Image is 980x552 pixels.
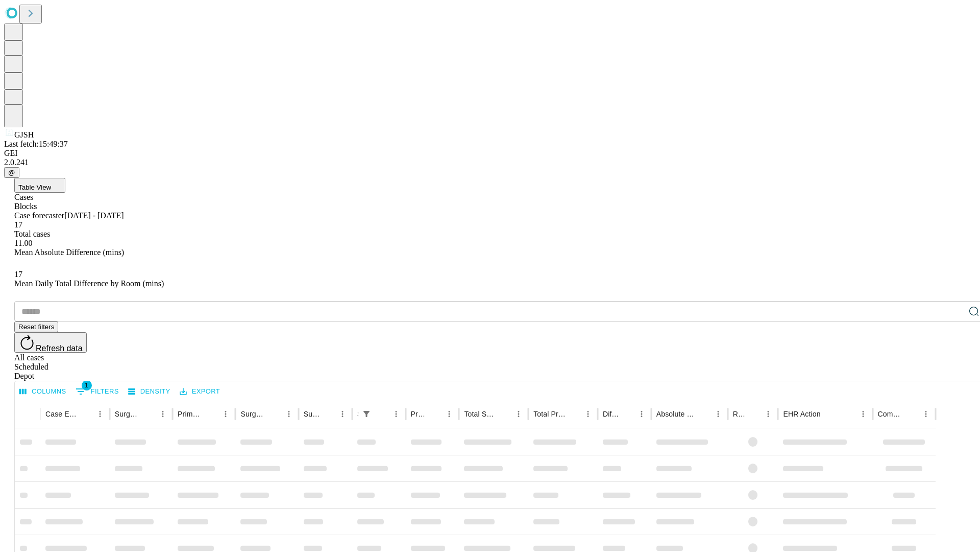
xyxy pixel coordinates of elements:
span: 1 [82,380,92,390]
button: Sort [620,407,634,421]
button: Sort [204,407,218,421]
span: 11.00 [14,239,32,247]
div: 2.0.241 [4,158,976,167]
button: Menu [761,407,775,421]
div: Total Scheduled Duration [464,410,496,418]
span: Last fetch: 15:49:37 [4,140,68,148]
button: Select columns [17,384,69,400]
button: Sort [497,407,511,421]
button: Density [126,384,173,400]
div: Primary Service [178,410,203,418]
span: @ [8,169,15,176]
span: Table View [18,183,51,191]
div: Resolved in EHR [733,410,746,418]
button: Sort [79,407,93,421]
button: Show filters [73,383,121,400]
button: Export [177,384,223,400]
span: 17 [14,220,22,229]
button: Sort [822,407,836,421]
button: Menu [581,407,595,421]
span: 17 [14,270,22,279]
span: [DATE] - [DATE] [64,211,124,220]
button: Menu [711,407,725,421]
span: Mean Absolute Difference (mins) [14,248,124,257]
button: Menu [282,407,296,421]
button: Sort [375,407,389,421]
div: 1 active filter [359,407,374,421]
button: Sort [904,407,919,421]
button: Menu [442,407,456,421]
button: Menu [218,407,233,421]
button: Sort [267,407,282,421]
button: Show filters [359,407,374,421]
div: Total Predicted Duration [533,410,566,418]
span: Total cases [14,229,50,238]
button: Sort [567,407,581,421]
div: Comments [878,410,903,418]
span: GJSH [14,130,34,139]
div: EHR Action [783,410,820,418]
div: Absolute Difference [656,410,696,418]
button: Reset filters [14,321,58,332]
div: Surgery Name [240,410,266,418]
span: Case forecaster [14,211,64,220]
div: Difference [603,410,619,418]
button: Sort [321,407,335,421]
button: Sort [141,407,156,421]
div: GEI [4,149,976,158]
button: Menu [156,407,170,421]
button: @ [4,167,19,178]
span: Reset filters [18,323,54,331]
span: Refresh data [36,344,83,353]
div: Predicted In Room Duration [411,410,427,418]
button: Menu [389,407,403,421]
button: Table View [14,178,65,193]
button: Menu [93,407,107,421]
div: Surgery Date [304,410,320,418]
button: Sort [428,407,442,421]
button: Menu [856,407,870,421]
div: Scheduled In Room Duration [357,410,358,418]
button: Sort [697,407,711,421]
button: Menu [511,407,526,421]
button: Menu [634,407,649,421]
button: Menu [919,407,933,421]
div: Case Epic Id [45,410,78,418]
button: Refresh data [14,332,87,353]
button: Sort [747,407,761,421]
span: Mean Daily Total Difference by Room (mins) [14,279,164,288]
div: Surgeon Name [115,410,140,418]
button: Menu [335,407,350,421]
